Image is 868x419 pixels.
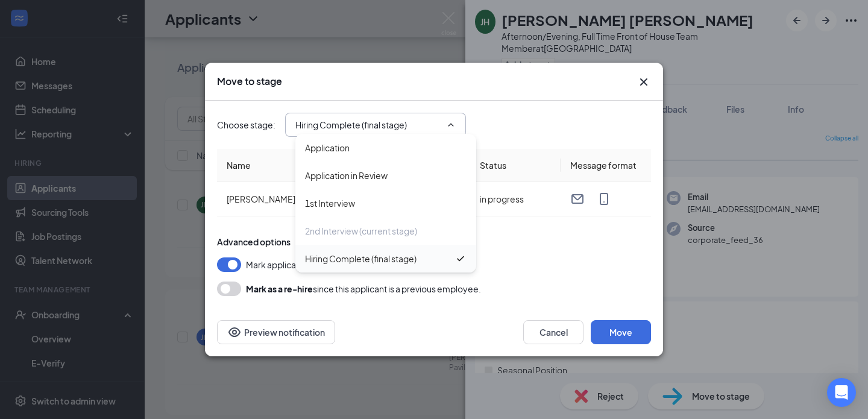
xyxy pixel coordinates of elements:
[305,197,355,210] div: 1st Interview
[591,320,651,344] button: Move
[637,75,651,89] svg: Cross
[470,149,561,182] th: Status
[227,325,242,339] svg: Eye
[570,192,585,206] svg: Email
[597,192,611,206] svg: MobileSms
[523,320,583,344] button: Cancel
[470,182,561,216] td: in progress
[246,257,438,272] span: Mark applicant(s) as Completed for 2nd Interview
[246,282,481,296] div: since this applicant is a previous employee.
[305,224,417,238] div: 2nd Interview (current stage)
[217,118,275,131] span: Choose stage :
[305,141,350,154] div: Application
[305,252,417,265] div: Hiring Complete (final stage)
[217,320,335,344] button: Preview notificationEye
[217,236,651,248] div: Advanced options
[217,149,470,182] th: Name
[246,283,313,294] b: Mark as a re-hire
[637,75,651,89] button: Close
[305,169,388,182] div: Application in Review
[227,194,365,204] span: [PERSON_NAME] [PERSON_NAME]
[217,75,282,88] h3: Move to stage
[454,253,467,265] svg: Checkmark
[561,149,651,182] th: Message format
[827,378,856,407] div: Open Intercom Messenger
[446,120,456,130] svg: ChevronUp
